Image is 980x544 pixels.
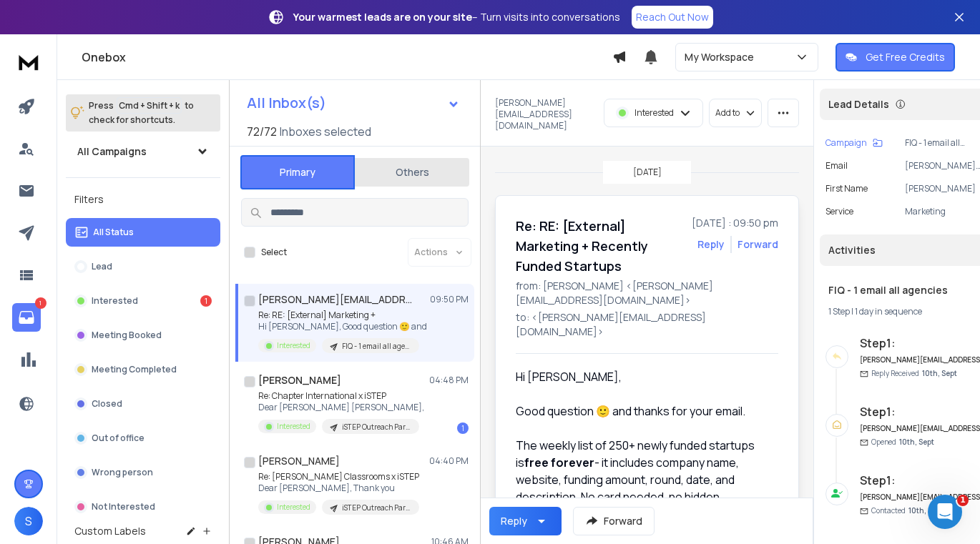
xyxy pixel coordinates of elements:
[489,507,562,535] button: Reply
[516,402,767,420] div: Good question 🙂 and thanks for your email.
[277,340,310,351] p: Interested
[871,368,957,379] p: Reply Received
[516,310,778,339] p: to: <[PERSON_NAME][EMAIL_ADDRESS][DOMAIN_NAME]>
[685,50,760,64] p: My Workspace
[871,505,944,516] p: Contacted
[92,261,112,272] p: Lead
[66,424,220,452] button: Out of office
[66,218,220,247] button: All Status
[871,437,934,447] p: Opened
[247,96,326,110] h1: All Inbox(s)
[66,458,220,487] button: Wrong person
[636,10,709,24] p: Reach Out Now
[928,495,962,529] iframe: Intercom live chat
[855,305,922,317] span: 1 day in sequence
[74,524,146,538] h3: Custom Labels
[258,292,416,307] h1: [PERSON_NAME][EMAIL_ADDRESS][DOMAIN_NAME]
[293,10,620,24] p: – Turn visits into conversations
[922,368,957,378] span: 10th, Sept
[825,137,883,149] button: Campaign
[66,390,220,418] button: Closed
[697,237,725,252] button: Reply
[516,368,767,385] div: Hi [PERSON_NAME],
[738,237,778,252] div: Forward
[92,295,138,307] p: Interested
[92,501,155,513] p: Not Interested
[258,471,419,483] p: Re: [PERSON_NAME] Classrooms x iSTEP
[516,437,767,523] div: The weekly list of 250+ newly funded startups is - it includes company name, website, funding amo...
[573,507,655,535] button: Forward
[836,43,955,71] button: Get Free Credits
[92,467,153,478] p: Wrong person
[342,422,411,432] p: iSTEP Outreach Partner
[501,514,527,528] div: Reply
[633,167,662,178] p: [DATE]
[293,10,472,24] strong: Your warmest leads are on your site
[77,144,147,159] h1: All Campaigns
[828,305,850,317] span: 1 Step
[92,398,122,410] p: Closed
[825,160,848,172] p: Email
[66,287,220,315] button: Interested1
[92,330,162,341] p: Meeting Booked
[277,502,310,513] p: Interested
[240,155,355,189] button: Primary
[258,483,419,494] p: Dear [PERSON_NAME], Thank you
[715,107,740,119] p: Add to
[828,97,889,112] p: Lead Details
[258,321,427,332] p: Hi [PERSON_NAME], Good question 🙂 and
[866,50,945,64] p: Get Free Credits
[200,295,212,307] div: 1
[261,247,287,258] label: Select
[825,206,853,217] p: service
[280,123,371,140] h3: Inboxes selected
[825,183,868,194] p: First Name
[524,455,594,470] strong: free forever
[66,321,220,350] button: Meeting Booked
[908,505,944,515] span: 10th, Sept
[93,227,134,238] p: All Status
[92,364,177,375] p: Meeting Completed
[429,375,469,386] p: 04:48 PM
[235,89,471,117] button: All Inbox(s)
[429,455,469,467] p: 04:40 PM
[247,123,277,140] span: 72 / 72
[634,107,674,119] p: Interested
[342,341,411,352] p: FIQ - 1 email all agencies
[825,137,867,149] p: Campaign
[957,495,969,506] span: 1
[92,432,144,444] p: Out of office
[66,137,220,166] button: All Campaigns
[82,49,612,66] h1: Onebox
[258,390,424,402] p: Re: Chapter International x iSTEP
[495,97,595,132] p: [PERSON_NAME][EMAIL_ADDRESS][DOMAIN_NAME]
[66,355,220,384] button: Meeting Completed
[66,189,220,209] h3: Filters
[35,297,46,309] p: 1
[632,6,713,29] a: Reach Out Now
[89,99,194,127] p: Press to check for shortcuts.
[66,493,220,521] button: Not Interested
[117,97,182,114] span: Cmd + Shift + k
[355,157,469,188] button: Others
[899,437,934,447] span: 10th, Sept
[277,421,310,432] p: Interested
[258,310,427,321] p: Re: RE: [External] Marketing +
[14,507,43,535] button: S
[516,216,683,276] h1: Re: RE: [External] Marketing + Recently Funded Startups
[516,279,778,307] p: from: [PERSON_NAME] <[PERSON_NAME][EMAIL_ADDRESS][DOMAIN_NAME]>
[457,422,469,434] div: 1
[66,252,220,281] button: Lead
[258,402,424,413] p: Dear [PERSON_NAME] [PERSON_NAME],
[692,216,778,230] p: [DATE] : 09:50 pm
[12,303,41,332] a: 1
[342,503,411,513] p: iSTEP Outreach Partner
[258,454,340,468] h1: [PERSON_NAME]
[430,294,469,305] p: 09:50 PM
[258,373,341,387] h1: [PERSON_NAME]
[14,49,43,75] img: logo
